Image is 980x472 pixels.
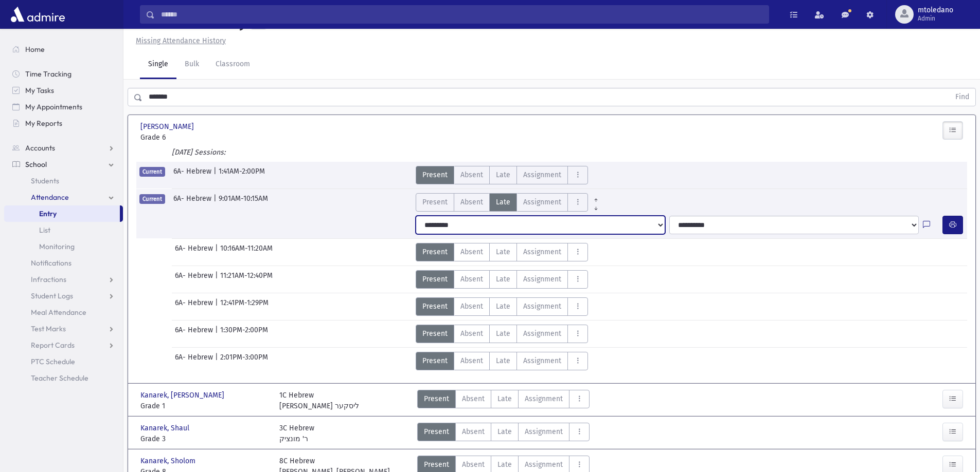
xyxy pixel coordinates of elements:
a: List [4,222,123,238]
span: Late [496,301,510,312]
span: Kanarek, Shaul [140,423,191,433]
span: Assignment [525,426,563,437]
span: Absent [462,426,485,437]
div: AttTypes [416,325,588,343]
span: Present [424,459,449,470]
a: Attendance [4,189,123,205]
div: AttTypes [416,352,588,370]
span: Late [496,197,510,207]
span: Entry [39,209,57,218]
a: Monitoring [4,238,123,255]
span: Late [497,459,512,470]
div: 1C Hebrew [PERSON_NAME] ליסקער [279,390,359,411]
span: Absent [460,355,483,366]
span: | [215,325,220,343]
span: Present [424,393,449,404]
span: | [215,352,220,370]
a: Students [4,173,123,189]
a: Report Cards [4,337,123,353]
a: Infractions [4,271,123,288]
a: All Prior [588,193,604,201]
span: My Tasks [25,86,54,95]
a: Time Tracking [4,66,123,82]
span: Students [31,176,59,185]
span: Absent [460,169,483,180]
span: PTC Schedule [31,357,75,366]
span: Grade 3 [140,433,269,444]
span: 6A- Hebrew [175,352,215,370]
span: 6A- Hebrew [173,166,213,184]
span: Grade 1 [140,401,269,411]
span: School [25,160,47,169]
span: 10:16AM-11:20AM [220,243,273,261]
div: AttTypes [417,390,590,411]
a: Teacher Schedule [4,370,123,386]
div: AttTypes [417,423,590,444]
span: Late [496,355,510,366]
span: 12:41PM-1:29PM [220,297,269,316]
a: My Tasks [4,82,123,99]
span: 6A- Hebrew [175,270,215,289]
span: Late [497,426,512,437]
a: My Appointments [4,99,123,115]
span: Report Cards [31,341,75,350]
span: Present [422,274,448,285]
a: Missing Attendance History [132,36,226,45]
a: All Later [588,201,604,210]
button: Find [949,88,975,106]
span: List [39,225,50,235]
span: My Reports [25,119,62,128]
span: Present [422,197,448,207]
span: Assignment [523,197,561,207]
span: 1:41AM-2:00PM [219,166,265,184]
span: | [215,297,220,316]
span: Late [496,247,510,257]
span: 2:01PM-3:00PM [220,352,268,370]
span: Present [422,247,448,257]
a: Classroom [207,50,258,79]
a: My Reports [4,115,123,131]
a: Bulk [176,50,207,79]
a: Accounts [4,140,123,156]
span: Assignment [525,393,563,404]
span: | [213,166,219,184]
a: Meal Attendance [4,304,123,320]
span: | [215,270,220,289]
span: My Appointments [25,102,82,111]
span: Absent [462,459,485,470]
span: Current [139,194,165,204]
span: Admin [918,14,953,23]
span: Present [422,355,448,366]
span: Absent [460,328,483,339]
a: Notifications [4,255,123,271]
span: mtoledano [918,6,953,14]
span: 6A- Hebrew [175,243,215,261]
span: [PERSON_NAME] [140,121,196,132]
span: Absent [460,301,483,312]
i: [DATE] Sessions: [172,148,225,157]
span: Present [422,328,448,339]
div: AttTypes [416,166,588,184]
input: Search [155,5,769,24]
span: Late [496,169,510,180]
span: Assignment [523,169,561,180]
span: Notifications [31,258,72,268]
a: Single [140,50,176,79]
span: Absent [460,197,483,207]
span: 6A- Hebrew [175,325,215,343]
span: Assignment [523,301,561,312]
span: Infractions [31,275,66,284]
a: Entry [4,205,120,222]
span: Time Tracking [25,69,72,79]
span: | [215,243,220,261]
span: Late [496,328,510,339]
div: AttTypes [416,270,588,289]
div: AttTypes [416,297,588,316]
span: 11:21AM-12:40PM [220,270,273,289]
div: 3C Hebrew ר' מונציק [279,423,314,444]
span: Monitoring [39,242,75,251]
span: Test Marks [31,324,66,333]
span: Present [422,169,448,180]
a: Home [4,41,123,58]
a: School [4,156,123,173]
